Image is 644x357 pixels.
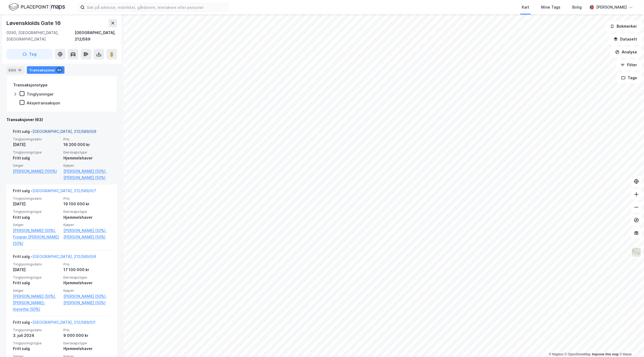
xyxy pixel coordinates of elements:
[63,137,111,141] span: Pris
[6,19,62,27] div: Løvenskiolds Gate 16
[549,352,564,356] a: Mapbox
[63,214,111,221] div: Hjemmelshaver
[63,227,111,234] a: [PERSON_NAME] (50%),
[63,163,111,168] span: Kjøper
[13,168,60,174] a: [PERSON_NAME] (100%)
[63,332,111,339] div: 9 000 000 kr
[13,150,60,155] span: Tinglysningstype
[63,293,111,300] a: [PERSON_NAME] (50%),
[13,332,60,339] div: 3. juli 2024
[596,4,627,10] div: [PERSON_NAME]
[565,352,591,356] a: OpenStreetMap
[63,155,111,161] div: Hjemmelshaver
[572,4,582,10] div: Bolig
[617,72,642,83] button: Tags
[13,128,96,137] div: Fritt salg -
[13,328,60,332] span: Tinglysningsdato
[13,275,60,280] span: Tinglysningstype
[617,331,644,357] iframe: Chat Widget
[13,227,60,234] a: [PERSON_NAME] (50%),
[13,293,60,300] a: [PERSON_NAME] (50%),
[63,209,111,214] span: Eierskapstype
[631,247,642,257] img: Z
[13,82,48,88] div: Transaksjonstype
[63,141,111,148] div: 16 200 000 kr
[611,47,642,57] button: Analyse
[33,320,95,325] a: [GEOGRAPHIC_DATA], 212/589/0/1
[592,352,619,356] a: Improve this map
[85,3,228,11] input: Søk på adresse, matrikkel, gårdeiere, leietakere eller personer
[63,280,111,286] div: Hjemmelshaver
[13,253,96,262] div: Fritt salg -
[13,262,60,267] span: Tinglysningsdato
[6,49,53,60] button: Tag
[522,4,529,10] div: Kart
[75,30,117,42] div: [GEOGRAPHIC_DATA], 212/589
[13,155,60,161] div: Fritt salg
[17,67,23,73] div: 16
[63,328,111,332] span: Pris
[13,201,60,207] div: [DATE]
[63,174,111,181] a: [PERSON_NAME] (50%)
[63,267,111,273] div: 17 100 000 kr
[13,209,60,214] span: Tinglysningstype
[13,300,60,312] a: [PERSON_NAME]-merethe (50%)
[6,116,117,123] div: Transaksjoner (63)
[13,214,60,221] div: Fritt salg
[63,196,111,201] span: Pris
[63,234,111,240] a: [PERSON_NAME] (50%)
[33,254,96,259] a: [GEOGRAPHIC_DATA], 212/589/0/6
[63,341,111,345] span: Eierskapstype
[63,150,111,155] span: Eierskapstype
[27,66,64,74] div: Transaksjoner
[13,319,95,328] div: Fritt salg -
[606,21,642,32] button: Bokmerker
[27,100,60,105] div: Aksjetransaksjon
[63,300,111,306] a: [PERSON_NAME] (50%)
[609,34,642,45] button: Datasett
[13,341,60,345] span: Tinglysningstype
[6,30,75,42] div: 0260, [GEOGRAPHIC_DATA], [GEOGRAPHIC_DATA]
[27,92,54,97] div: Tinglysninger
[13,188,96,196] div: Fritt salg -
[13,234,60,247] a: Frogner [PERSON_NAME] (50%)
[9,2,65,12] img: logo.f888ab2527a4732fd821a326f86c7f29.svg
[616,60,642,70] button: Filter
[13,141,60,148] div: [DATE]
[13,280,60,286] div: Fritt salg
[13,345,60,352] div: Fritt salg
[13,223,60,227] span: Selger
[6,66,25,74] div: ESG
[13,267,60,273] div: [DATE]
[541,4,560,10] div: Mine Tags
[33,129,96,134] a: [GEOGRAPHIC_DATA], 212/589/0/9
[13,137,60,141] span: Tinglysningsdato
[63,288,111,293] span: Kjøper
[56,67,62,73] div: 63
[63,223,111,227] span: Kjøper
[13,288,60,293] span: Selger
[33,188,96,193] a: [GEOGRAPHIC_DATA], 212/589/0/7
[13,163,60,168] span: Selger
[63,262,111,267] span: Pris
[63,201,111,207] div: 19 100 000 kr
[63,345,111,352] div: Hjemmelshaver
[63,168,111,174] a: [PERSON_NAME] (50%),
[63,275,111,280] span: Eierskapstype
[13,196,60,201] span: Tinglysningsdato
